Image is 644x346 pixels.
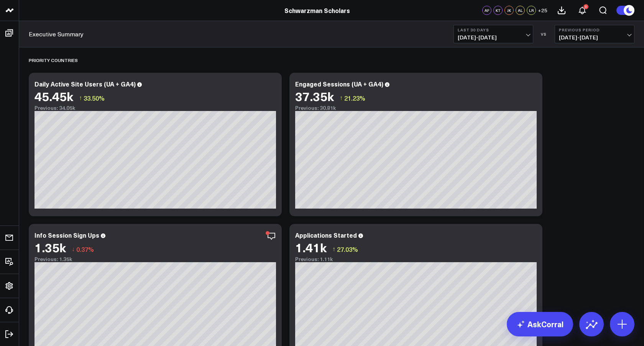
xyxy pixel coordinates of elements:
div: Applications Started [295,231,357,239]
div: Previous: 34.05k [34,105,276,111]
b: Last 30 Days [458,28,529,32]
div: LR [527,6,536,15]
span: ↑ [79,93,82,103]
div: 37.35k [295,89,334,103]
div: Previous: 30.81k [295,105,537,111]
span: + 25 [538,8,547,13]
span: ↓ [72,244,75,254]
span: 27.03% [337,245,358,253]
b: Previous Period [559,28,630,32]
div: Previous: 1.35k [34,256,276,262]
div: Priority Countries [29,51,78,69]
div: KT [493,6,503,15]
div: 1.41k [295,240,327,254]
div: Daily Active Site Users (UA + GA4) [34,80,136,88]
span: [DATE] - [DATE] [458,34,529,41]
a: AskCorral [507,312,573,336]
button: Previous Period[DATE]-[DATE] [555,25,634,43]
a: Executive Summary [29,30,84,38]
span: ↑ [340,93,343,103]
div: Engaged Sessions (UA + GA4) [295,80,383,88]
div: VS [537,32,551,36]
button: Last 30 Days[DATE]-[DATE] [453,25,533,43]
span: [DATE] - [DATE] [559,34,630,41]
span: ↑ [332,244,335,254]
span: 0.37% [76,245,94,253]
button: +25 [538,6,547,15]
div: 3 [583,4,588,9]
span: 21.23% [344,94,365,102]
span: 33.50% [84,94,105,102]
div: Previous: 1.11k [295,256,537,262]
div: AF [482,6,491,15]
div: JK [504,6,514,15]
div: 1.35k [34,240,66,254]
a: Schwarzman Scholars [284,6,350,15]
div: 45.45k [34,89,73,103]
div: AL [516,6,525,15]
div: Info Session Sign Ups [34,231,99,239]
